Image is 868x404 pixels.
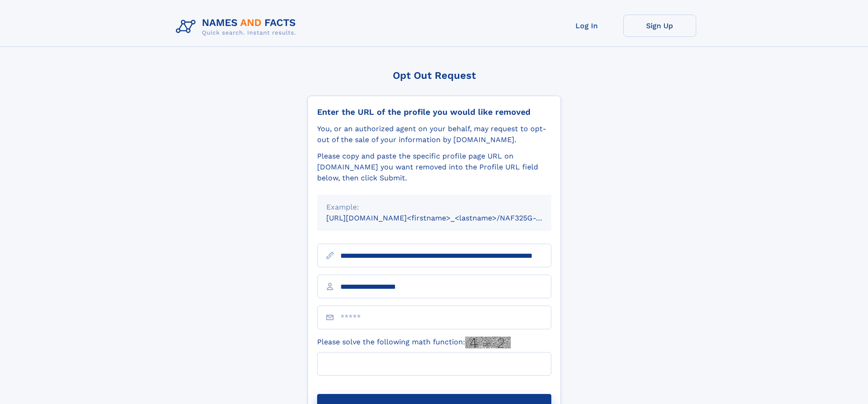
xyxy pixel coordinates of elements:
[317,151,551,184] div: Please copy and paste the specific profile page URL on [DOMAIN_NAME] you want removed into the Pr...
[326,214,569,222] small: [URL][DOMAIN_NAME]<firstname>_<lastname>/NAF325G-xxxxxxxx
[326,202,542,213] div: Example:
[550,15,623,37] a: Log In
[623,15,696,37] a: Sign Up
[308,70,561,81] div: Opt Out Request
[317,123,551,145] div: You, or an authorized agent on your behalf, may request to opt-out of the sale of your informatio...
[172,15,303,39] img: Logo Names and Facts
[317,337,511,348] label: Please solve the following math function:
[317,107,551,117] div: Enter the URL of the profile you would like removed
